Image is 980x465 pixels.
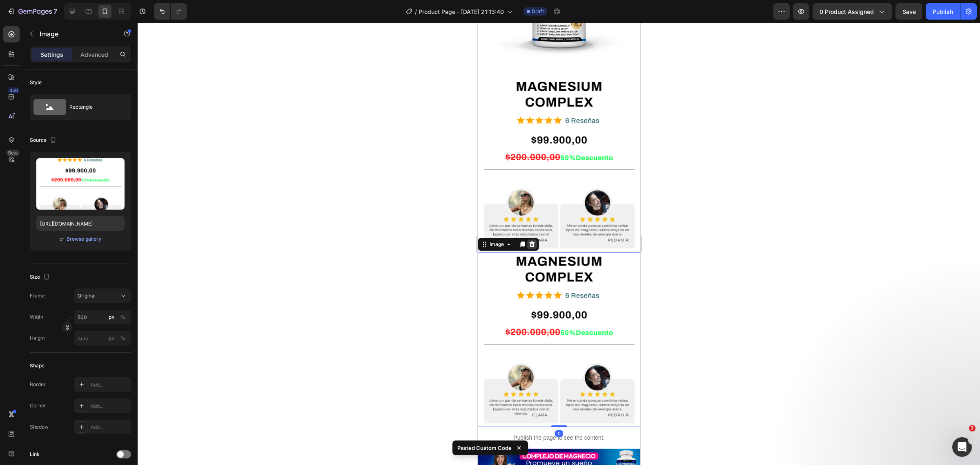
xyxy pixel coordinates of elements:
[30,381,46,388] div: Border
[3,3,61,20] button: 7
[30,79,42,86] div: Style
[69,98,119,116] div: Rectangle
[154,3,187,20] div: Undo/Redo
[457,444,512,452] p: Pasted Custom Code
[78,292,96,300] span: Original
[40,29,109,39] p: Image
[532,8,544,15] span: Draft
[6,150,20,156] div: Beta
[118,333,128,343] button: px
[969,425,976,431] span: 2
[40,50,63,59] p: Settings
[109,313,114,321] div: px
[67,235,101,243] div: Browse gallery
[30,451,40,458] div: Link
[60,234,65,244] span: or
[926,3,960,20] button: Publish
[30,313,43,321] label: Width
[109,335,114,342] div: px
[478,23,640,465] iframe: Design area
[80,50,108,59] p: Advanced
[107,312,116,322] button: %
[120,335,125,342] div: %
[895,3,922,20] button: Save
[91,402,129,410] div: Add...
[30,402,46,409] div: Corner
[74,288,131,303] button: Original
[91,424,129,431] div: Add...
[30,292,45,300] label: Frame
[30,135,58,146] div: Source
[36,216,125,231] input: https://example.com/image.jpg
[952,437,972,457] iframe: Intercom live chat
[30,335,45,342] label: Height
[74,331,131,346] input: px%
[66,235,102,243] button: Browse gallery
[36,158,125,210] img: preview-image
[419,7,504,16] span: Product Page - [DATE] 21:13:40
[118,312,128,322] button: px
[30,272,51,283] div: Size
[902,8,916,15] span: Save
[8,87,20,94] div: 450
[30,423,49,431] div: Shadow
[107,333,116,343] button: %
[91,381,129,389] div: Add...
[30,362,45,369] div: Shape
[813,3,892,20] button: 0 product assigned
[415,7,417,16] span: /
[120,313,125,321] div: %
[74,310,131,324] input: px%
[53,7,57,16] p: 7
[820,7,874,16] span: 0 product assigned
[933,7,953,16] div: Publish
